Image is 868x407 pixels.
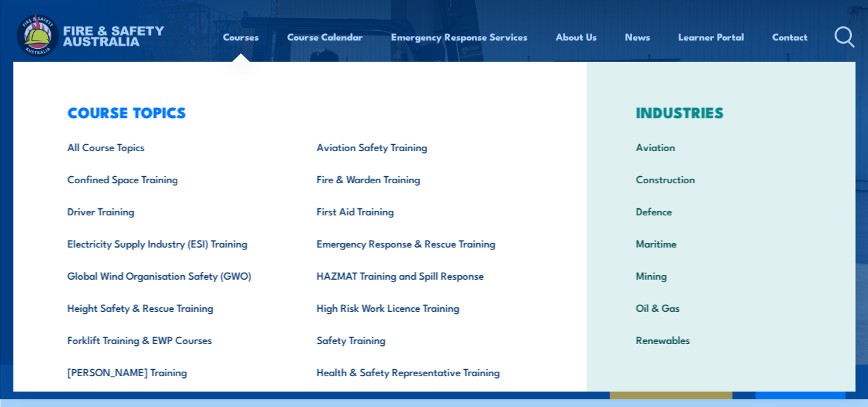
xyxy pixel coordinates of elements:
a: Aviation Safety Training [296,131,545,163]
a: Safety Training [296,323,545,356]
a: Learner Portal [678,21,744,52]
a: HAZMAT Training and Spill Response [296,259,545,291]
a: Oil & Gas [616,291,826,323]
a: Electricity Supply Industry (ESI) Training [47,227,296,259]
a: Emergency Response Services [391,21,527,52]
a: Driver Training [47,195,296,227]
a: Maritime [616,227,826,259]
a: Global Wind Organisation Safety (GWO) [47,259,296,291]
a: All Course Topics [47,131,296,163]
a: News [625,21,650,52]
a: [PERSON_NAME] Training [47,356,296,388]
a: Forklift Training & EWP Courses [47,323,296,356]
a: Construction [616,163,826,195]
h3: INDUSTRIES [616,103,826,121]
a: Renewables [616,323,826,356]
a: About Us [556,21,597,52]
a: Courses [223,21,259,52]
h3: COURSE TOPICS [47,103,545,121]
a: Mining [616,259,826,291]
a: Height Safety & Rescue Training [47,291,296,323]
a: Defence [616,195,826,227]
a: Emergency Response & Rescue Training [296,227,545,259]
a: Contact [772,21,808,52]
a: Health & Safety Representative Training [296,356,545,388]
a: High Risk Work Licence Training [296,291,545,323]
a: Fire & Warden Training [296,163,545,195]
a: First Aid Training [296,195,545,227]
a: Course Calendar [287,21,363,52]
a: Confined Space Training [47,163,296,195]
a: Aviation [616,131,826,163]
